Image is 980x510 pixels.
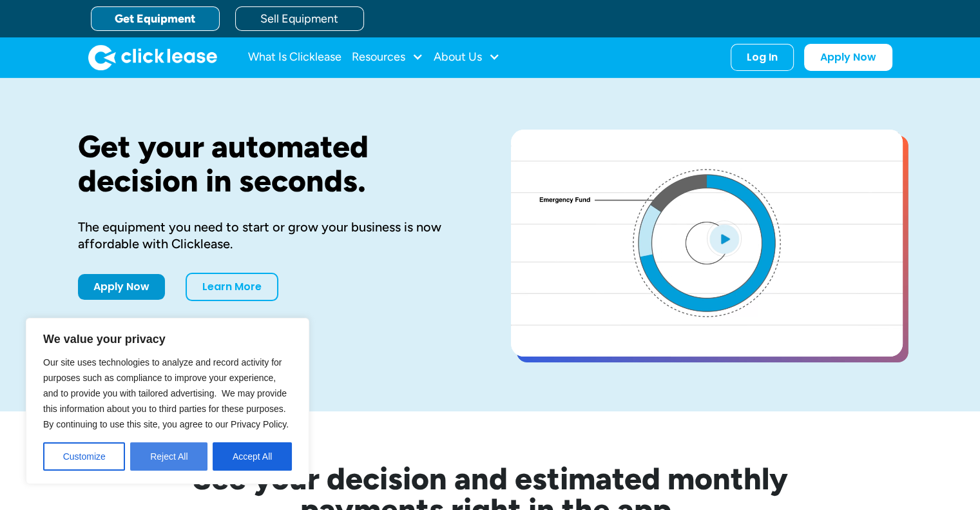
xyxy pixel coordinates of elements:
[130,442,207,471] button: Reject All
[88,44,217,70] a: home
[352,44,423,70] div: Resources
[43,442,125,471] button: Customize
[43,357,289,429] span: Our site uses technologies to analyze and record activity for purposes such as compliance to impr...
[26,318,309,484] div: We value your privacy
[78,219,470,252] div: The equipment you need to start or grow your business is now affordable with Clicklease.
[248,44,341,70] a: What Is Clicklease
[88,44,217,70] img: Clicklease logo
[511,130,903,357] a: open lightbox
[747,51,778,64] div: Log In
[91,6,220,31] a: Get Equipment
[78,274,165,300] a: Apply Now
[707,221,742,257] img: Blue play button logo on a light blue circular background
[213,442,292,471] button: Accept All
[186,273,278,301] a: Learn More
[78,130,470,198] h1: Get your automated decision in seconds.
[434,44,500,70] div: About Us
[235,6,364,31] a: Sell Equipment
[804,44,892,71] a: Apply Now
[43,331,292,347] p: We value your privacy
